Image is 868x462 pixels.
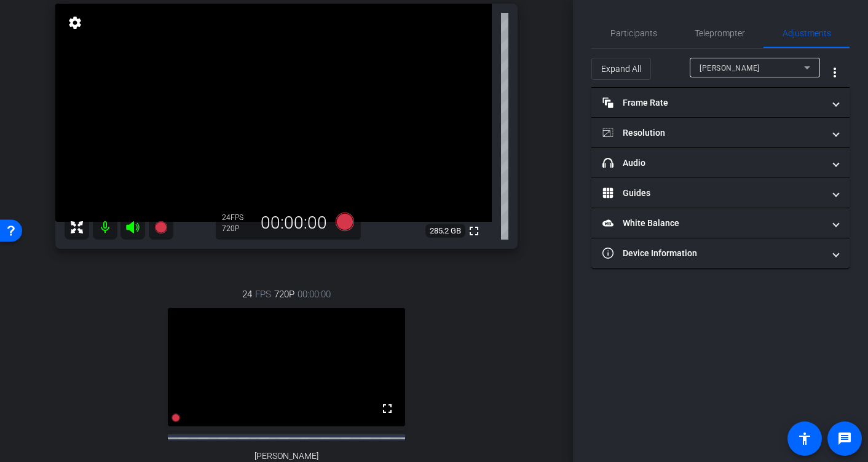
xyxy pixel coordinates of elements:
button: Expand All [591,58,651,80]
span: 720P [274,288,294,301]
mat-icon: settings [66,15,84,30]
span: [PERSON_NAME] [254,451,318,461]
mat-panel-title: Frame Rate [602,96,824,109]
mat-icon: fullscreen [380,401,395,416]
mat-expansion-panel-header: Guides [591,178,850,208]
mat-panel-title: Guides [602,187,824,200]
mat-expansion-panel-header: Frame Rate [591,88,850,117]
div: 720P [222,224,253,233]
span: 00:00:00 [298,288,331,301]
mat-icon: more_vert [827,65,842,80]
span: [PERSON_NAME] [700,64,760,72]
mat-expansion-panel-header: Audio [591,148,850,178]
mat-panel-title: White Balance [602,217,824,230]
span: 285.2 GB [425,224,465,238]
span: FPS [255,288,271,301]
span: Adjustments [783,29,831,37]
span: FPS [231,213,243,222]
mat-icon: message [837,431,852,446]
div: 00:00:00 [253,213,335,233]
mat-expansion-panel-header: Device Information [591,238,850,268]
mat-icon: accessibility [797,431,812,446]
mat-icon: fullscreen [467,224,481,238]
span: Participants [610,29,657,37]
mat-expansion-panel-header: White Balance [591,208,850,238]
mat-expansion-panel-header: Resolution [591,118,850,147]
button: More Options for Adjustments Panel [820,58,850,87]
mat-panel-title: Audio [602,157,824,170]
span: Teleprompter [695,29,745,37]
div: 24 [222,213,253,222]
span: Expand All [601,57,641,80]
mat-panel-title: Device Information [602,247,824,260]
span: 24 [242,288,252,301]
mat-panel-title: Resolution [602,127,824,139]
